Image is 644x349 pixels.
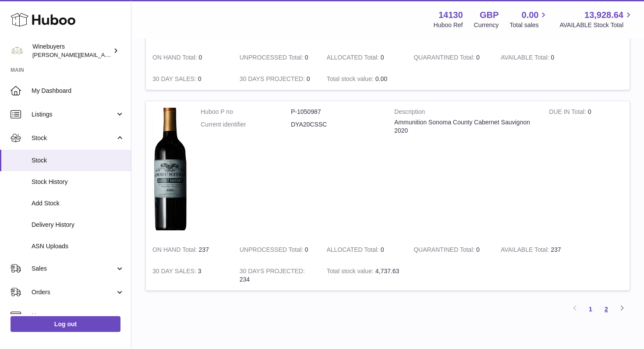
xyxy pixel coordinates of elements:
span: Total sales [510,21,548,29]
a: Log out [11,316,120,332]
strong: 14130 [439,9,463,21]
strong: AVAILABLE Total [501,246,551,255]
td: 0 [146,47,233,68]
span: Delivery History [32,221,124,229]
strong: GBP [480,9,499,21]
strong: DUE IN Total [549,108,587,117]
div: Huboo Ref [434,21,463,29]
td: 237 [494,239,581,261]
span: Add Stock [32,199,124,208]
dd: P-1050987 [291,108,381,116]
td: 0 [320,239,407,261]
strong: UNPROCESSED Total [240,246,305,255]
span: 0.00 [375,75,387,82]
td: 0 [542,101,630,239]
td: 0 [233,68,320,90]
td: 0 [146,68,233,90]
span: 0 [476,54,480,61]
dd: DYA20CSSC [291,120,381,129]
strong: Total stock value [326,268,375,277]
span: My Dashboard [32,87,124,95]
span: Usage [32,312,124,320]
div: Winebuyers [32,42,111,59]
strong: ON HAND Total [152,246,199,255]
span: Stock [32,156,124,165]
td: 0 [233,47,320,68]
td: 0 [320,47,407,68]
strong: 30 DAY SALES [152,75,198,85]
td: 0 [233,239,320,261]
a: 13,928.64 AVAILABLE Stock Total [559,9,633,29]
strong: QUARANTINED Total [414,246,476,255]
strong: ALLOCATED Total [326,246,380,255]
dt: Current identifier [201,120,291,129]
span: Stock [32,134,115,142]
strong: 30 DAY SALES [152,268,198,277]
img: product image [152,108,188,231]
strong: Description [394,108,536,118]
strong: Total stock value [326,75,375,85]
span: Stock History [32,178,124,186]
dt: Huboo P no [201,108,291,116]
td: 234 [233,261,320,290]
strong: QUARANTINED Total [414,54,476,63]
strong: AVAILABLE Total [501,54,551,63]
a: 1 [583,301,598,317]
strong: ON HAND Total [152,54,199,63]
td: 237 [146,239,233,261]
strong: 30 DAYS PROJECTED [240,268,305,277]
span: 4,737.63 [375,268,400,275]
img: peter@winebuyers.com [11,44,24,57]
span: Sales [32,264,115,273]
span: ASN Uploads [32,242,124,250]
span: [PERSON_NAME][EMAIL_ADDRESS][DOMAIN_NAME] [32,51,176,58]
span: AVAILABLE Stock Total [559,21,633,29]
span: Orders [32,288,115,296]
span: 0.00 [522,9,539,21]
div: Currency [474,21,499,29]
span: Listings [32,110,115,119]
strong: ALLOCATED Total [326,54,380,63]
td: 0 [494,47,581,68]
a: 0.00 Total sales [510,9,548,29]
strong: 30 DAYS PROJECTED [240,75,307,85]
td: 3 [146,261,233,290]
div: Ammunition Sonoma County Cabernet Sauvignon 2020 [394,118,536,135]
strong: UNPROCESSED Total [240,54,305,63]
span: 0 [476,246,480,253]
span: 13,928.64 [584,9,623,21]
a: 2 [598,301,614,317]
